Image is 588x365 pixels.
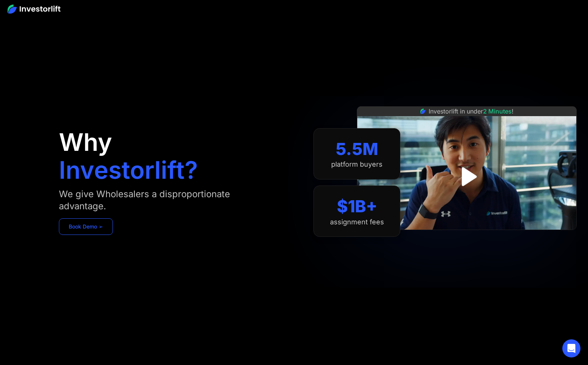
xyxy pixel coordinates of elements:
[337,196,377,216] div: $1B+
[336,139,378,159] div: 5.5M
[59,218,113,235] a: Book Demo ➢
[429,107,514,116] div: Investorlift in under !
[59,158,198,182] h1: Investorlift?
[450,160,484,193] a: open lightbox
[331,160,383,169] div: platform buyers
[330,218,384,226] div: assignment fees
[59,130,112,154] h1: Why
[410,234,523,243] iframe: Customer reviews powered by Trustpilot
[59,188,272,212] div: We give Wholesalers a disproportionate advantage.
[483,107,512,115] span: 2 Minutes
[562,339,580,357] div: Open Intercom Messenger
